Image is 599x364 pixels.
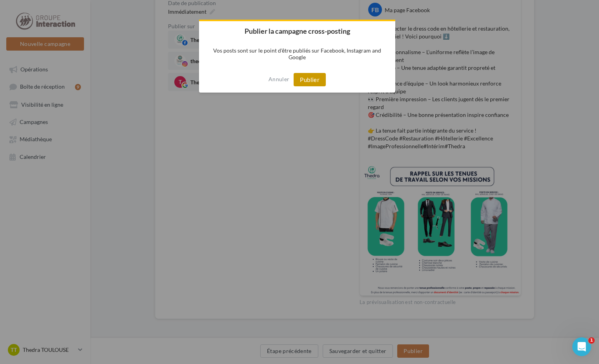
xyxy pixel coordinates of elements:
[572,337,591,356] iframe: Intercom live chat
[268,73,289,86] button: Annuler
[294,73,326,86] button: Publier
[588,337,595,344] span: 1
[199,21,395,41] h2: Publier la campagne cross-posting
[199,41,395,67] p: Vos posts sont sur le point d'être publiés sur Facebook, Instagram and Google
